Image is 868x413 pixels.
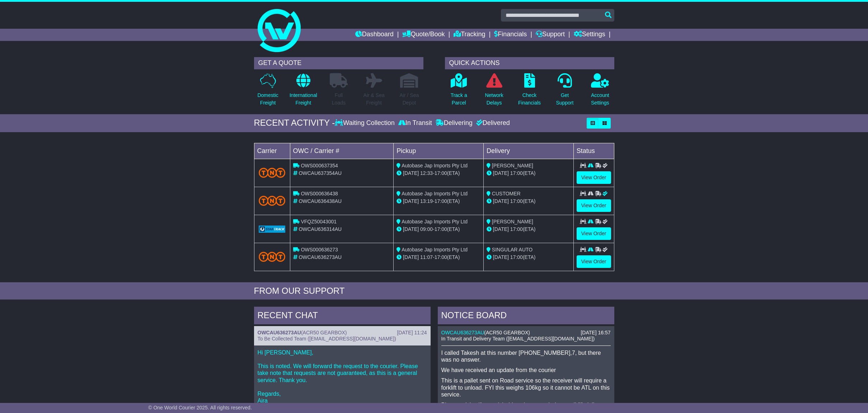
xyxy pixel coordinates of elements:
[435,198,447,204] span: 17:00
[420,226,433,232] span: 09:00
[258,330,427,336] div: ( )
[434,119,474,127] div: Delivering
[335,119,396,127] div: Waiting Collection
[402,219,468,224] span: Autobase Jap Imports Pty Ltd
[493,226,509,232] span: [DATE]
[303,330,345,335] span: ACR50 GEARBOX
[258,330,301,335] a: OWCAU636273AU
[258,336,396,342] span: To Be Collected Team ([EMAIL_ADDRESS][DOMAIN_NAME])
[487,254,571,261] div: (ETA)
[451,92,467,107] p: Track a Parcel
[301,191,338,196] span: OWS000636438
[435,170,447,176] span: 17:00
[301,247,338,252] span: OWS000636273
[254,286,614,296] div: FROM OUR SUPPORT
[299,198,342,204] span: OWCAU636438AU
[484,73,503,111] a: NetworkDelays
[441,367,611,373] p: We have received an update from the courier
[577,171,611,184] a: View Order
[510,198,523,204] span: 17:00
[397,330,427,336] div: [DATE] 11:24
[301,219,337,224] span: VFQZ50043001
[397,170,480,177] div: - (ETA)
[299,254,342,260] span: OWCAU636273AU
[536,29,565,41] a: Support
[581,330,610,336] div: [DATE] 16:57
[259,168,286,177] img: TNT_Domestic.png
[493,254,509,260] span: [DATE]
[403,254,419,260] span: [DATE]
[355,29,394,41] a: Dashboard
[394,143,484,159] td: Pickup
[450,73,468,111] a: Track aParcel
[420,198,433,204] span: 13:19
[510,254,523,260] span: 17:00
[577,255,611,268] a: View Order
[487,198,571,205] div: (ETA)
[438,307,614,326] div: NOTICE BOARD
[400,92,419,107] p: Air / Sea Depot
[402,163,468,168] span: Autobase Jap Imports Pty Ltd
[397,254,480,261] div: - (ETA)
[403,226,419,232] span: [DATE]
[254,118,335,128] div: RECENT ACTIVITY -
[441,336,595,342] span: In Transit and Delivery Team ([EMAIL_ADDRESS][DOMAIN_NAME])
[402,29,445,41] a: Quote/Book
[441,330,611,336] div: ( )
[435,254,447,260] span: 17:00
[591,73,610,111] a: AccountSettings
[485,92,503,107] p: Network Delays
[148,405,252,410] span: © One World Courier 2025. All rights reserved.
[474,119,510,127] div: Delivered
[577,227,611,240] a: View Order
[487,170,571,177] div: (ETA)
[493,198,509,204] span: [DATE]
[397,119,434,127] div: In Transit
[257,73,278,111] a: DomesticFreight
[556,92,573,107] p: Get Support
[299,226,342,232] span: OWCAU636314AU
[254,143,290,159] td: Carrier
[397,198,480,205] div: - (ETA)
[301,163,338,168] span: OWS000637354
[492,191,521,196] span: CUSTOMER
[257,92,278,107] p: Domestic Freight
[487,226,571,233] div: (ETA)
[441,377,611,398] p: This is a pallet sent on Road service so the receiver will require a forklift to unload. FYI this...
[290,92,317,107] p: International Freight
[254,57,423,69] div: GET A QUOTE
[330,92,348,107] p: Full Loads
[259,196,286,205] img: TNT_Domestic.png
[403,198,419,204] span: [DATE]
[290,143,394,159] td: OWC / Carrier #
[492,163,533,168] span: [PERSON_NAME]
[258,349,427,404] p: Hi [PERSON_NAME], This is noted. We will forward the request to the courier. Please take note tha...
[486,330,528,335] span: ACR50 GEARBOX
[397,226,480,233] div: - (ETA)
[435,226,447,232] span: 17:00
[555,73,574,111] a: GetSupport
[454,29,485,41] a: Tracking
[420,170,433,176] span: 12:33
[254,307,431,326] div: RECENT CHAT
[492,247,532,252] span: SINGULAR AUTO
[403,170,419,176] span: [DATE]
[483,143,573,159] td: Delivery
[441,330,484,335] a: OWCAU636273AU
[420,254,433,260] span: 11:07
[518,73,541,111] a: CheckFinancials
[259,252,286,261] img: TNT_Domestic.png
[445,57,614,69] div: QUICK ACTIONS
[259,226,286,233] img: GetCarrierServiceLogo
[289,73,318,111] a: InternationalFreight
[299,170,342,176] span: OWCAU637354AU
[441,349,611,363] p: I called Takesh at this number [PHONE_NUMBER],7, but there was no answer.
[492,219,533,224] span: [PERSON_NAME]
[363,92,385,107] p: Air & Sea Freight
[591,92,609,107] p: Account Settings
[573,143,614,159] td: Status
[577,199,611,212] a: View Order
[518,92,541,107] p: Check Financials
[510,170,523,176] span: 17:00
[493,170,509,176] span: [DATE]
